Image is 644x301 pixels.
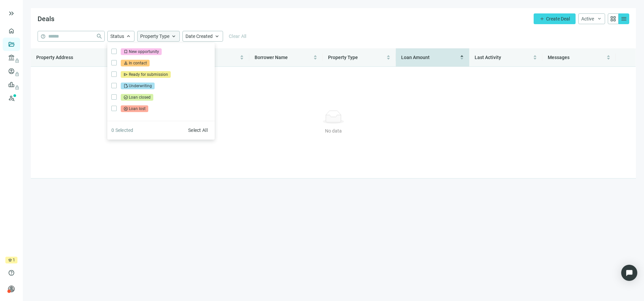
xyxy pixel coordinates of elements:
[129,71,168,78] div: Ready for submission
[140,34,169,39] span: Property Type
[328,55,358,60] span: Property Type
[188,128,208,133] span: Select All
[475,55,501,60] span: Last Activity
[610,15,616,22] span: grid_view
[534,13,576,24] button: addCreate Deal
[581,16,594,21] span: Active
[123,84,128,88] span: edit_document
[255,55,288,60] span: Borrower Name
[8,258,12,262] span: crown
[7,9,15,17] button: keyboard_double_arrow_right
[123,61,128,65] span: person
[226,31,250,42] button: Clear All
[129,105,146,112] div: Loan lost
[123,95,128,100] span: check_circle
[123,49,128,54] span: bookmark
[214,33,220,39] span: keyboard_arrow_up
[597,16,602,21] span: keyboard_arrow_down
[621,265,637,281] div: Open Intercom Messenger
[171,33,177,39] span: keyboard_arrow_up
[129,60,147,66] div: In contact
[546,16,570,21] span: Create Deal
[8,286,15,292] span: person
[8,269,15,276] span: help
[621,15,627,22] span: menu
[36,55,73,60] span: Property Address
[185,34,213,39] span: Date Created
[323,127,344,135] div: No data
[123,106,128,111] span: cancel
[129,48,159,55] div: New opportunity
[123,72,128,77] span: send
[539,16,545,21] span: add
[110,34,124,39] span: Status
[401,55,430,60] span: Loan Amount
[125,33,131,39] span: keyboard_arrow_up
[129,94,151,101] div: Loan closed
[111,127,133,134] article: 0 Selected
[578,13,605,24] button: Activekeyboard_arrow_down
[41,34,46,39] span: help
[185,125,211,136] button: Select All
[13,257,15,263] span: 1
[548,55,570,60] span: Messages
[129,83,152,89] div: Underwriting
